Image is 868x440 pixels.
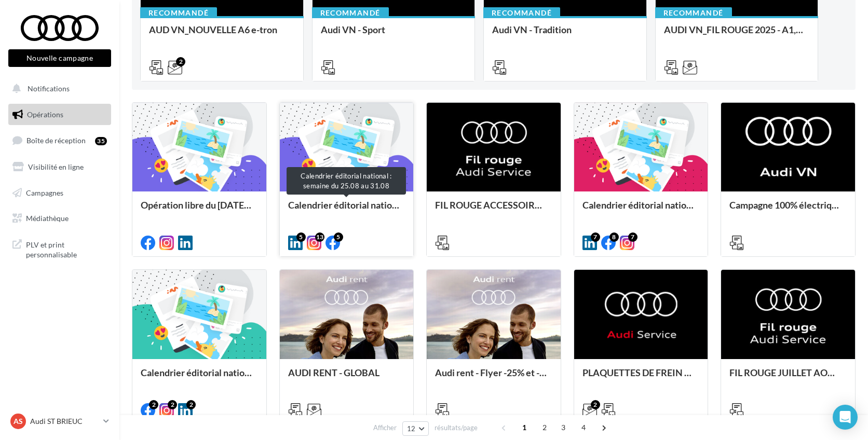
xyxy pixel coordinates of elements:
[28,162,84,171] span: Visibilité en ligne
[373,423,397,433] span: Afficher
[655,7,732,19] div: Recommandé
[575,419,592,436] span: 4
[26,188,63,197] span: Campagnes
[26,136,86,145] span: Boîte de réception
[312,7,389,19] div: Recommandé
[729,367,847,388] div: FIL ROUGE JUILLET AOUT - AUDI SERVICE
[492,24,638,45] div: Audi VN - Tradition
[435,367,552,388] div: Audi rent - Flyer -25% et -40%
[288,200,405,221] div: Calendrier éditorial national : semaine du 25.08 au 31.08
[6,129,113,152] a: Boîte de réception35
[26,214,69,223] span: Médiathèque
[149,400,158,409] div: 2
[141,200,258,221] div: Opération libre du [DATE] 12:06
[168,400,177,409] div: 2
[729,200,847,221] div: Campagne 100% électrique BEV Septembre
[582,200,700,221] div: Calendrier éditorial national : semaines du 04.08 au 25.08
[186,400,196,409] div: 2
[176,57,185,66] div: 2
[6,104,113,126] a: Opérations
[536,419,553,436] span: 2
[555,419,572,436] span: 3
[628,232,638,242] div: 7
[6,233,113,264] a: PLV et print personnalisable
[140,7,217,19] div: Recommandé
[13,416,23,427] span: AS
[407,424,416,433] span: 12
[591,232,600,242] div: 7
[27,110,63,119] span: Opérations
[6,182,113,204] a: Campagnes
[591,400,600,409] div: 2
[483,7,560,19] div: Recommandé
[516,419,533,436] span: 1
[582,367,700,388] div: PLAQUETTES DE FREIN - AUDI SERVICE
[435,200,552,221] div: FIL ROUGE ACCESSOIRES SEPTEMBRE - AUDI SERVICE
[6,78,109,100] button: Notifications
[609,232,619,242] div: 8
[664,24,810,45] div: AUDI VN_FIL ROUGE 2025 - A1, Q2, Q3, Q5 et Q4 e-tron
[435,423,478,433] span: résultats/page
[296,232,306,242] div: 5
[334,232,343,242] div: 5
[315,232,324,242] div: 13
[402,421,429,436] button: 12
[6,156,113,178] a: Visibilité en ligne
[6,208,113,229] a: Médiathèque
[8,411,111,431] a: AS Audi ST BRIEUC
[321,24,467,45] div: Audi VN - Sport
[833,405,858,430] div: Open Intercom Messenger
[26,238,107,260] span: PLV et print personnalisable
[28,84,70,93] span: Notifications
[95,137,107,145] div: 35
[288,367,405,388] div: AUDI RENT - GLOBAL
[149,24,295,45] div: AUD VN_NOUVELLE A6 e-tron
[30,416,99,427] p: Audi ST BRIEUC
[287,167,406,195] div: Calendrier éditorial national : semaine du 25.08 au 31.08
[141,367,258,388] div: Calendrier éditorial national : semaine du 28.07 au 03.08
[8,49,111,67] button: Nouvelle campagne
